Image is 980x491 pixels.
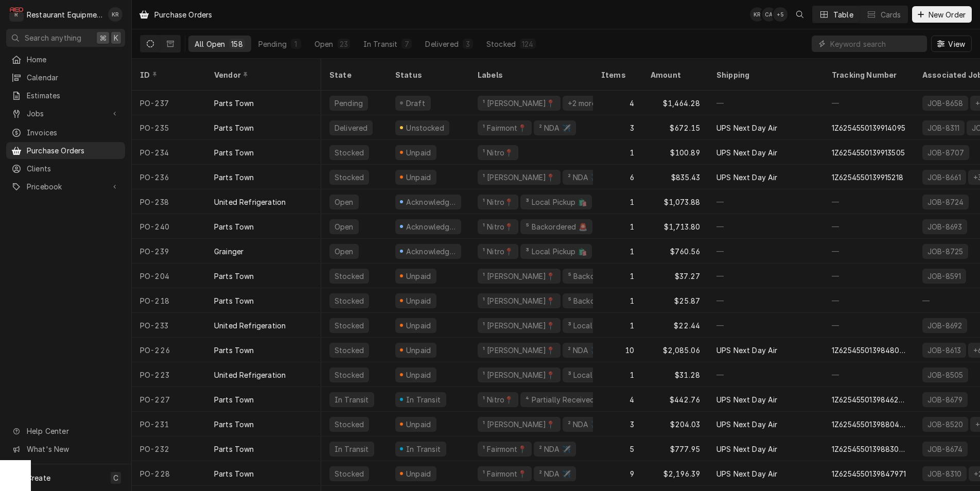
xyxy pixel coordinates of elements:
[6,142,125,159] a: Purchase Orders
[140,69,196,80] div: ID
[538,122,572,133] div: ² NDA ✈️
[482,172,556,183] div: ¹ [PERSON_NAME]📍
[482,394,514,405] div: ¹ Nitro📍
[567,271,630,282] div: ⁵ Backordered 🚨
[214,295,254,306] div: Parts Town
[334,320,365,331] div: Stocked
[832,419,906,430] div: 1Z6254550139880425
[214,444,254,454] div: Parts Town
[482,370,556,380] div: ¹ [PERSON_NAME]📍
[832,172,903,183] div: 1Z6254550139915218
[524,394,607,405] div: ⁴ Partially Received 🧩
[114,32,118,43] span: K
[824,91,914,115] div: —
[214,394,254,405] div: Parts Town
[538,468,572,479] div: ² NDA ✈️
[6,441,125,458] a: Go to What's New
[334,444,370,454] div: In Transit
[593,313,642,338] div: 1
[593,115,642,140] div: 3
[538,444,572,454] div: ² NDA ✈️
[716,69,815,80] div: Shipping
[830,36,922,52] input: Keyword search
[27,127,120,138] span: Invoices
[482,320,556,331] div: ¹ [PERSON_NAME]📍
[425,39,458,49] div: Delivered
[482,221,514,232] div: ¹ Nitro📍
[214,419,254,430] div: Parts Town
[132,288,206,313] div: PO-218
[132,165,206,189] div: PO-236
[482,122,528,133] div: ¹ Fairmont📍
[642,412,708,436] div: $204.03
[522,39,533,49] div: 124
[824,362,914,387] div: —
[642,288,708,313] div: $25.87
[132,115,206,140] div: PO-235
[593,214,642,239] div: 1
[642,313,708,338] div: $22.44
[334,468,365,479] div: Stocked
[593,91,642,115] div: 4
[214,98,254,109] div: Parts Town
[132,313,206,338] div: PO-233
[214,468,254,479] div: Parts Town
[334,370,365,380] div: Stocked
[27,474,50,482] span: Create
[708,239,824,264] div: —
[465,39,471,49] div: 3
[567,370,630,380] div: ³ Local Pickup 🛍️
[642,91,708,115] div: $1,464.28
[334,98,364,109] div: Pending
[405,295,432,306] div: Unpaid
[642,264,708,288] div: $37.27
[334,172,365,183] div: Stocked
[132,387,206,412] div: PO-227
[27,90,120,101] span: Estimates
[524,246,588,257] div: ³ Local Pickup 🛍️
[832,122,905,133] div: 1Z6254550139914095
[762,7,776,22] div: CA
[329,69,379,80] div: State
[214,197,286,207] div: United Refrigeration
[99,32,107,43] span: ⌘
[482,468,528,479] div: ¹ Fairmont📍
[642,387,708,412] div: $442.76
[340,39,348,49] div: 23
[27,145,120,156] span: Purchase Orders
[27,426,119,436] span: Help Center
[482,197,514,207] div: ¹ Nitro📍
[833,9,853,20] div: Table
[926,444,964,454] div: JOB-8674
[708,91,824,115] div: —
[926,320,963,331] div: JOB-8692
[6,105,125,122] a: Go to Jobs
[27,444,119,454] span: What's New
[926,419,964,430] div: JOB-8520
[6,51,125,68] a: Home
[405,271,432,282] div: Unpaid
[824,313,914,338] div: —
[593,436,642,461] div: 5
[214,271,254,282] div: Parts Town
[482,147,514,158] div: ¹ Nitro📍
[214,345,254,356] div: Parts Town
[642,338,708,362] div: $2,085.06
[593,461,642,486] div: 9
[926,147,965,158] div: JOB-8707
[405,122,446,133] div: Unstocked
[926,122,960,133] div: JOB-8311
[25,32,81,43] span: Search anything
[708,288,824,313] div: —
[405,147,432,158] div: Unpaid
[258,39,287,49] div: Pending
[405,345,432,356] div: Unpaid
[642,461,708,486] div: $2,196.39
[642,239,708,264] div: $760.56
[482,419,556,430] div: ¹ [PERSON_NAME]📍
[716,468,778,479] div: UPS Next Day Air
[363,39,398,49] div: In Transit
[6,160,125,177] a: Clients
[642,165,708,189] div: $835.43
[395,69,459,80] div: Status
